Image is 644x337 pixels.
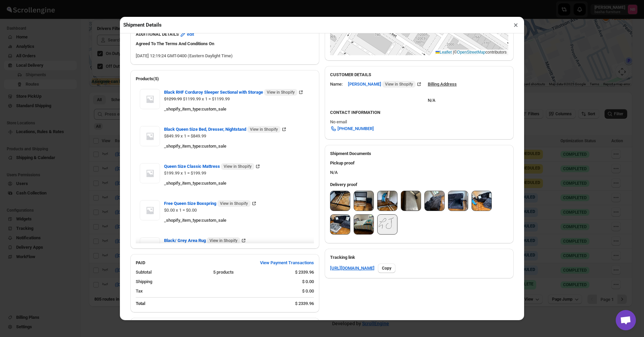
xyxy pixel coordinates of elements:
h3: CONTACT INFORMATION [330,109,508,116]
h2: Shipment Documents [330,150,508,157]
span: Agreed To The Terms And Conditions On [136,41,214,46]
span: Black Queen Size Bed, Dresser, Nightstand [164,126,281,133]
div: $ 2339.96 [295,269,314,276]
div: $ 0.00 [302,278,314,285]
button: Copy [378,264,395,273]
img: btHtGwiEdfkgnJ9u_kMzM.jpg [425,191,444,211]
span: [PERSON_NAME] [348,81,416,88]
img: 6AjoJyM96J22AD2t4nlnE.jpg [378,191,397,211]
button: × [511,20,521,30]
img: Xx1smGosESq2LHcl44ixk.jpg [354,191,374,211]
div: _shopify_item_type : custom_sale [164,143,310,150]
img: Item [140,237,160,257]
h3: CUSTOMER DETAILS [330,71,508,78]
img: Item [140,89,160,109]
span: Black RHF Corduroy Sleeper Sectional with Storage [164,89,297,96]
button: edit [175,29,198,40]
a: Black Queen Size Bed, Dresser, Nightstand View in Shopify [164,127,287,132]
span: Queen Size Classic Mattress [164,163,254,170]
span: $0.00 x 1 = $0.00 [164,208,197,213]
img: 4oYmpTo7h7oSQBs9mQ1Qb.jpg [472,191,491,211]
div: $ 2339.96 [295,300,314,307]
img: h1Xl-GtPm9TQ3eJ3PFHPY.jpg [448,191,468,211]
h2: Shipment Details [123,22,162,28]
b: ADDITIONAL DETAILS [136,31,179,38]
span: Free Queen Size Boxspring [164,200,251,207]
img: MINZrvOKksRdy6ApAEbvR.png [378,215,397,234]
h2: Products(5) [136,75,314,82]
div: Shipping [136,278,297,285]
div: $ 0.00 [302,288,314,295]
span: Black/ Grey Area Rug [164,237,240,244]
div: Tax [136,288,297,295]
span: $199.99 x 1 = $199.99 [164,171,206,176]
h2: PAID [136,259,145,266]
a: Black RHF Corduroy Sleeper Sectional with Storage View in Shopify [164,90,304,95]
img: 7GPWHNsCPJXCG8YXOm0B7.jpg [401,191,421,211]
div: Open chat [616,310,636,330]
span: Copy [382,266,391,271]
div: Subtotal [136,269,208,276]
span: View in Shopify [220,201,248,206]
div: © contributors [434,50,508,55]
img: Item [140,200,160,220]
div: 5 products [213,269,290,276]
span: $849.99 x 1 = $849.99 [164,133,206,139]
span: View in Shopify [267,90,295,95]
a: Free Queen Size Boxspring View in Shopify [164,201,257,206]
div: _shopify_item_type : custom_sale [164,217,310,224]
a: [URL][DOMAIN_NAME] [330,265,375,272]
b: Total [136,301,145,306]
span: | [453,50,454,55]
img: Item [140,126,160,146]
a: OpenStreetMap [457,50,486,55]
button: View Payment Transactions [256,257,318,268]
img: Item [140,163,160,183]
div: N/A [428,90,457,104]
span: View in Shopify [250,127,278,132]
h3: Delivery proof [330,181,508,188]
span: View in Shopify [224,164,252,169]
div: Name: [330,81,343,88]
div: N/A [325,157,514,179]
h3: Pickup proof [330,160,508,166]
a: [PERSON_NAME] View in Shopify [348,82,422,87]
div: _shopify_item_type : custom_sale [164,180,310,187]
h3: Tracking link [330,254,508,261]
a: Queen Size Classic Mattress View in Shopify [164,164,261,169]
span: $1199.99 x 1 = $1199.99 [182,96,230,101]
span: View in Shopify [210,238,237,243]
div: _shopify_item_type : custom_sale [164,106,310,113]
img: mBdeFh_PPsdcnFEzTK7Qy.jpg [330,215,350,234]
a: Black/ Grey Area Rug View in Shopify [164,238,247,243]
span: [PHONE_NUMBER] [337,125,374,132]
img: VLNPa9oWXOmSkfZMUtK0q.jpg [330,191,350,211]
span: edit [187,31,194,38]
span: No email [330,119,347,124]
a: [PHONE_NUMBER] [326,123,378,134]
u: Billing Address [428,82,457,87]
span: View Payment Transactions [260,259,314,266]
span: View in Shopify [385,82,413,87]
strike: $1299.99 [164,96,182,101]
img: ShnLZseO5vhvH8tUFKvWK.jpg [354,215,374,234]
a: Leaflet [436,50,452,55]
span: [DATE] 12:19:24 GMT-0400 (Eastern Daylight Time) [136,53,233,58]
